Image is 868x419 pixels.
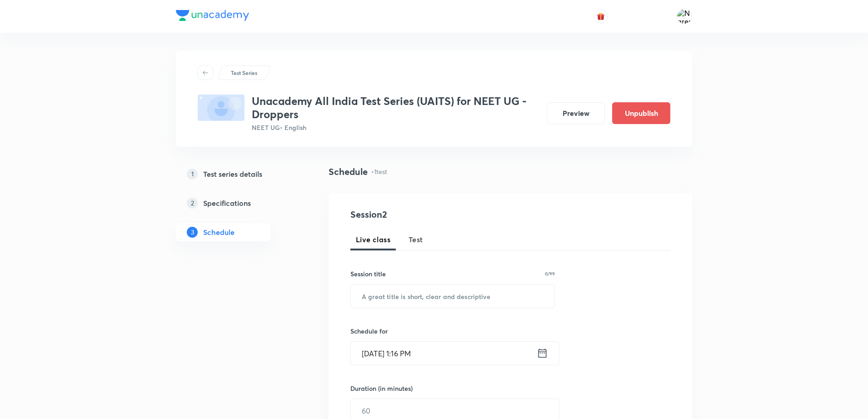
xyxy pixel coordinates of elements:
a: Company Logo [176,10,249,23]
p: 1 [187,169,198,180]
h6: Session title [350,269,386,279]
p: 2 [187,198,198,209]
input: A great title is short, clear and descriptive [351,284,554,308]
h4: Session 2 [350,208,516,221]
button: avatar [594,9,608,24]
h4: Schedule [329,165,368,179]
span: Live class [356,234,390,245]
p: 0/99 [545,271,555,276]
p: NEET UG • English [252,123,539,132]
img: Naresh Kumar [677,9,692,24]
h5: Test series details [203,169,262,180]
h3: Unacademy All India Test Series (UAITS) for NEET UG - Droppers [252,95,539,121]
button: Preview [547,102,605,124]
img: fallback-thumbnail.png [198,95,244,121]
p: Test Series [231,69,257,77]
button: Unpublish [612,102,670,124]
h6: Duration (in minutes) [350,384,413,393]
p: • 1 test [371,167,387,176]
p: 3 [187,227,198,238]
a: 1Test series details [176,165,299,183]
img: Company Logo [176,10,249,21]
span: Test [409,234,423,245]
h6: Schedule for [350,326,555,336]
a: 2Specifications [176,194,299,212]
h5: Schedule [203,227,234,238]
h5: Specifications [203,198,251,209]
img: avatar [597,12,605,20]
